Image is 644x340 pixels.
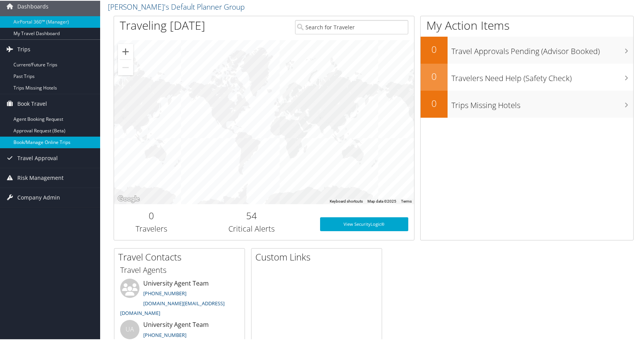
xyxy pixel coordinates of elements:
a: [PHONE_NUMBER] [143,289,186,296]
span: Trips [17,39,30,58]
button: Zoom out [118,59,133,74]
span: Book Travel [17,93,47,113]
a: Open this area in Google Maps (opens a new window) [116,193,141,203]
h2: Travel Contacts [118,250,245,263]
h2: 0 [421,69,448,82]
h1: My Action Items [421,17,633,33]
a: Terms [401,198,412,203]
h3: Critical Alerts [195,223,309,233]
h3: Trips Missing Hotels [451,95,633,110]
a: 0Travel Approvals Pending (Advisor Booked) [421,36,633,63]
span: Map data ©2025 [367,198,396,203]
button: Keyboard shortcuts [330,198,363,203]
h3: Travelers [120,223,183,233]
a: [PHONE_NUMBER] [143,331,186,338]
a: [DOMAIN_NAME][EMAIL_ADDRESS][DOMAIN_NAME] [120,299,225,316]
a: 0Trips Missing Hotels [421,90,633,117]
button: Zoom in [118,43,133,59]
h1: Traveling [DATE] [120,17,205,33]
a: [PERSON_NAME]'s Default Planner Group [108,1,247,11]
li: University Agent Team [116,278,243,319]
span: Company Admin [17,187,60,206]
img: Google [116,193,141,203]
h2: 54 [195,208,309,222]
h3: Travel Approvals Pending (Advisor Booked) [451,41,633,56]
input: Search for Traveler [295,19,409,34]
a: View SecurityLogic® [320,217,409,230]
h3: Travelers Need Help (Safety Check) [451,68,633,83]
span: Travel Approval [17,148,58,167]
h2: 0 [120,208,183,222]
a: 0Travelers Need Help (Safety Check) [421,63,633,90]
span: Risk Management [17,167,64,187]
div: UA [120,319,139,338]
h3: Travel Agents [120,264,239,275]
h2: 0 [421,96,448,109]
h2: 0 [421,42,448,55]
h2: Custom Links [255,250,382,263]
